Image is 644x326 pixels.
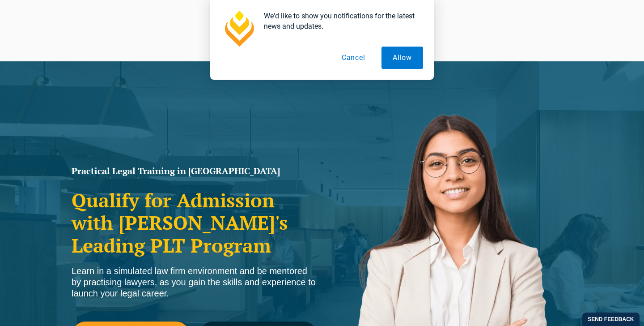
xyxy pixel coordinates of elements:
h2: Qualify for Admission with [PERSON_NAME]'s Leading PLT Program [72,189,318,257]
button: Cancel [330,47,377,69]
button: Allow [381,47,423,69]
h1: Practical Legal Training in [GEOGRAPHIC_DATA] [72,167,318,176]
div: Learn in a simulated law firm environment and be mentored by practising lawyers, as you gain the ... [72,266,318,299]
div: We'd like to show you notifications for the latest news and updates. [257,11,423,31]
img: notification icon [221,11,257,47]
